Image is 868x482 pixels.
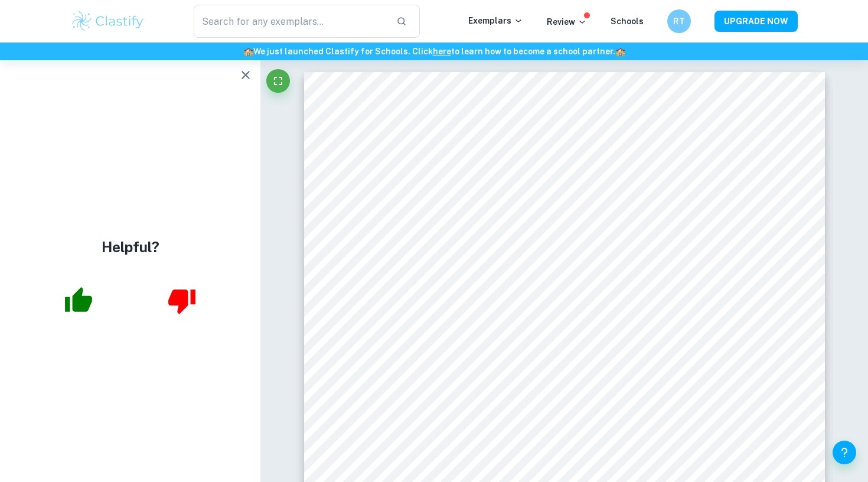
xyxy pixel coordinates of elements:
h6: RT [673,15,686,28]
button: UPGRADE NOW [714,11,798,32]
h4: Helpful? [102,236,159,258]
button: Help and Feedback [833,441,856,464]
span: 🏫 [243,47,253,56]
p: Exemplars [468,14,523,27]
a: here [433,47,451,56]
p: Review [547,15,587,28]
span: 🏫 [615,47,625,56]
button: Fullscreen [266,69,290,93]
input: Search for any exemplars... [194,5,387,38]
button: RT [667,9,691,33]
a: Schools [611,17,644,26]
h6: We just launched Clastify for Schools. Click to learn how to become a school partner. [2,45,866,58]
img: Clastify logo [70,9,145,33]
